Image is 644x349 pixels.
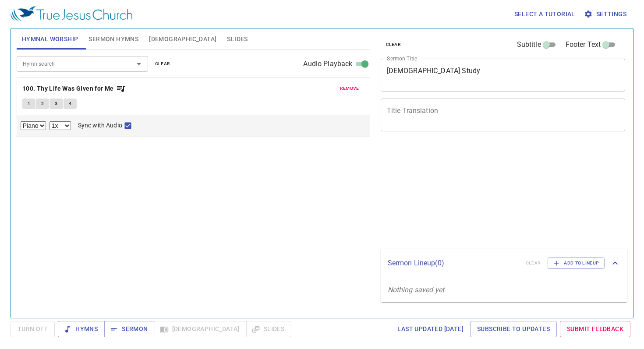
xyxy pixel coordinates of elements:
select: Select Track [21,121,46,130]
span: [DEMOGRAPHIC_DATA] [149,34,216,45]
span: Sermon Hymns [88,34,138,45]
textarea: [DEMOGRAPHIC_DATA] Study [387,67,619,83]
button: 3 [50,99,63,109]
button: clear [381,39,407,50]
span: 1 [28,100,30,108]
a: Submit Feedback [560,321,630,337]
button: Add to Lineup [548,257,605,269]
span: clear [155,60,170,68]
span: Sync with Audio [78,121,122,130]
span: Footer Text [566,39,601,50]
a: Subscribe to Updates [470,321,557,337]
img: True Jesus Church [11,6,132,22]
button: 1 [22,99,35,109]
span: 3 [55,100,57,108]
i: Nothing saved yet [388,286,445,294]
span: 4 [69,100,71,108]
span: Hymnal Worship [22,34,78,45]
span: 2 [41,100,44,108]
span: Last updated [DATE] [397,324,464,335]
button: Settings [582,6,630,22]
button: 2 [36,99,49,109]
span: Sermon [111,324,148,335]
span: Hymns [65,324,98,335]
button: Sermon [104,321,155,337]
button: Select a tutorial [511,6,579,22]
span: Settings [586,9,626,20]
span: Submit Feedback [567,324,623,335]
button: remove [335,83,364,94]
div: Sermon Lineup(0)clearAdd to Lineup [381,249,628,278]
iframe: from-child [377,141,577,245]
span: remove [340,85,359,92]
span: Subscribe to Updates [477,324,550,335]
button: Hymns [58,321,105,337]
button: clear [150,59,176,69]
button: 4 [64,99,77,109]
span: Add to Lineup [553,259,599,267]
select: Playback Rate [50,121,71,130]
span: Select a tutorial [514,9,575,20]
span: Audio Playback [303,59,352,69]
button: Open [133,58,145,70]
button: 100. Thy Life Was Given for Me [22,83,126,94]
span: Slides [227,34,248,45]
p: Sermon Lineup ( 0 ) [388,258,519,268]
a: Last updated [DATE] [394,321,467,337]
span: Subtitle [517,39,541,50]
b: 100. Thy Life Was Given for Me [22,83,114,94]
span: clear [386,41,401,49]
